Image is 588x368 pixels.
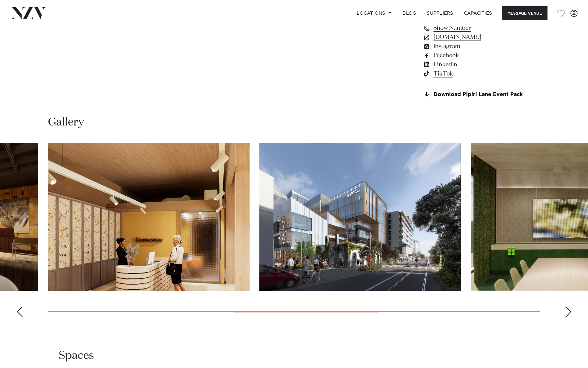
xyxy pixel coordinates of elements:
[423,92,529,97] a: Download Pipiri Lane Event Pack
[502,6,547,20] button: Message Venue
[423,24,529,33] a: Show Number
[423,60,529,69] a: LinkedIn
[423,69,529,78] a: TikTok
[423,42,529,51] a: Instagram
[10,7,46,19] img: nzv-logo.png
[259,143,461,291] swiper-slide: 5 / 8
[423,51,529,60] a: Facebook
[421,6,458,20] a: SUPPLIERS
[351,6,397,20] a: Locations
[423,33,529,42] a: [DOMAIN_NAME]
[48,143,250,291] swiper-slide: 4 / 8
[59,348,94,363] h2: Spaces
[459,6,498,20] a: Capacities
[48,115,84,130] h2: Gallery
[397,6,421,20] a: BLOG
